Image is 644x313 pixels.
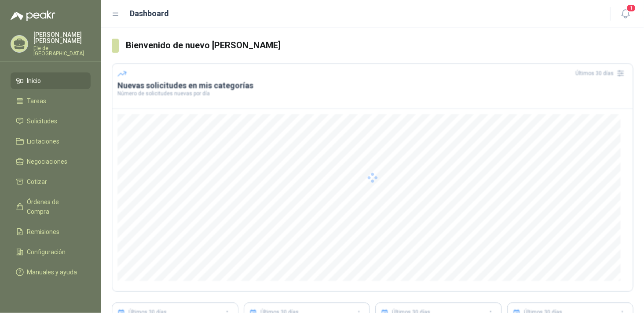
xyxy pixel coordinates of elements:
span: Inicio [27,76,41,86]
a: Tareas [11,93,91,109]
a: Cotizar [11,173,91,190]
a: Solicitudes [11,113,91,130]
p: [PERSON_NAME] [PERSON_NAME] [33,32,91,44]
span: Licitaciones [27,137,60,146]
span: Negociaciones [27,157,68,166]
span: Configuración [27,247,66,257]
button: 1 [618,6,633,22]
p: Ele de [GEOGRAPHIC_DATA] [33,46,91,56]
a: Inicio [11,72,91,89]
a: Órdenes de Compra [11,194,91,220]
a: Manuales y ayuda [11,264,91,281]
span: Tareas [27,96,47,106]
a: Remisiones [11,223,91,240]
span: Manuales y ayuda [27,267,77,277]
a: Configuración [11,244,91,260]
h3: Bienvenido de nuevo [PERSON_NAME] [126,39,633,52]
span: Cotizar [27,177,48,187]
a: Negociaciones [11,153,91,170]
span: Órdenes de Compra [27,197,82,216]
h1: Dashboard [130,7,169,20]
img: Logo peakr [11,11,55,21]
span: 1 [626,4,636,12]
a: Licitaciones [11,133,91,150]
span: Remisiones [27,227,60,237]
span: Solicitudes [27,116,58,126]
